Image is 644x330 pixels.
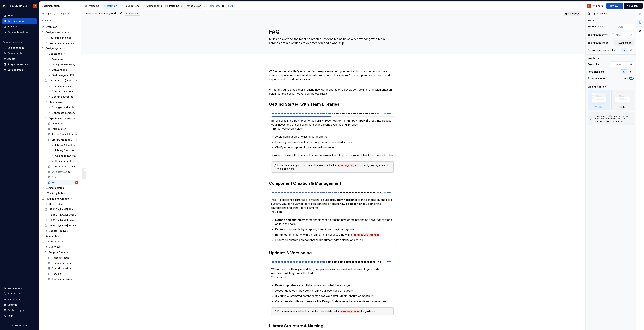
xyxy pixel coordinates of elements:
[588,48,615,52] div: Background aspect ratio
[7,63,28,66] div: Storybook stories
[588,19,596,22] div: Header
[588,77,607,80] div: Show header text
[269,323,396,329] h2: Library Structure & Naming
[49,52,62,56] div: Get started
[609,4,618,8] span: Preview
[101,3,119,9] a: Workflow
[7,286,23,290] div: Notifications
[271,198,394,214] p: Yes — experience libraries are meant to support that aren’t covered by the core system. You can o...
[49,218,76,222] div: [PERSON_NAME] Design Tokens
[47,83,79,89] a: Propose new component
[186,4,201,8] div: What's New
[49,229,68,233] div: Update Top Nav
[43,223,79,228] a: [PERSON_NAME] Stamp
[49,202,63,206] div: Make Table
[40,18,53,23] button: Add
[617,24,630,30] input: Auto
[619,106,626,109] div: Hidden
[275,284,309,287] strong: Review updates carefully
[142,3,163,9] a: Components
[2,308,37,313] button: Contact support
[47,73,79,78] a: First design at [PERSON_NAME]
[52,278,72,281] div: Request a review
[46,240,60,243] div: Getting help
[340,310,361,313] code: #[PERSON_NAME]-ui
[269,84,396,96] p: Whether you're a designer creating new components or a developer looking for implementation guida...
[271,198,394,242] section-item: Can I override core components in my experience library?
[269,250,396,256] h2: Updates & Versioning
[47,277,79,282] a: Request a review
[67,12,70,15] span: 19
[147,4,162,8] div: Components
[125,4,140,8] div: Foundations
[52,122,63,125] div: Overview
[7,309,26,312] div: Contact support
[52,267,71,270] div: Start discussion
[2,291,37,296] button: Search ⌘K
[46,235,57,238] div: Research
[275,299,394,303] p: Communicate with your team or the Design System team if major updates cause issues
[275,145,394,149] p: Clarify ownership and long-term maintenance.
[304,70,330,73] strong: specific categories
[3,41,22,44] div: Design system data
[169,4,179,8] div: Patterns
[43,207,79,212] a: [PERSON_NAME] Sheet Sync
[275,294,394,298] p: If you’ve customized components, to ensure compatibility
[337,164,358,167] code: #[PERSON_NAME]-ui
[46,25,57,29] div: Overview
[268,28,395,36] textarea: FAQ
[43,116,79,121] div: Experience Libraries
[203,3,226,9] a: Templates
[57,12,70,15] div: Changes
[268,36,395,46] textarea: Quick answers to the most common questions teams have when working with team libraries, from over...
[43,212,79,217] a: [PERSON_NAME] Design Linter
[76,181,77,184] div: P
[588,5,590,7] div: P
[275,283,394,287] p: to understand what has changed
[7,314,13,317] div: Help
[269,181,396,186] h2: Component Creation & Management
[43,217,79,223] a: [PERSON_NAME] Design Tokens
[588,25,604,28] div: Header height
[52,58,63,61] div: Overview
[11,324,28,327] svg: Supernova Logo
[55,143,76,147] div: Library Allocation
[49,41,74,45] div: Experience principles
[40,185,79,191] div: Communication
[2,51,37,56] a: Components
[275,140,394,144] p: Ensure your use case fits the purpose of a dedicated library.
[591,3,605,9] button: Share
[46,47,63,50] div: Design system
[83,3,100,9] a: Welcome
[83,3,226,9] div: Page tree
[614,32,628,38] input: Auto
[49,251,65,254] div: Support forms
[1,2,38,9] button: [PERSON_NAME] UIP
[88,4,99,8] div: Welcome
[275,135,394,139] p: Avoid duplication of existing components.
[320,238,337,242] strong: documented
[52,165,77,168] div: Contribution & Ownership
[269,69,396,81] p: We’ve curated this FAQ into to help you quickly find answers to the most common questions about w...
[44,19,49,22] span: Add
[2,30,37,35] a: Code automation
[49,117,73,120] div: Experience Libraries
[47,67,79,73] a: Conventions
[624,77,628,80] label: Yes
[40,234,79,239] div: Research
[43,99,79,105] a: Stay in sync
[47,169,79,175] a: QA & Review
[7,19,25,23] div: Documentation
[226,4,239,8] button: Add
[49,79,74,82] div: Contribute to [PERSON_NAME] UI
[2,62,37,67] a: Storybook stories
[611,90,634,110] div: Hidden
[208,4,221,8] div: Templates
[40,196,79,201] div: Plugins and widgets
[52,74,77,77] div: First design at [PERSON_NAME]
[271,119,394,173] section-item: How do I request or create a new experience library?
[55,159,77,163] div: Component Structure
[40,24,79,30] a: Overview
[7,292,20,295] div: Search ⌘K
[52,170,67,174] div: QA & Review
